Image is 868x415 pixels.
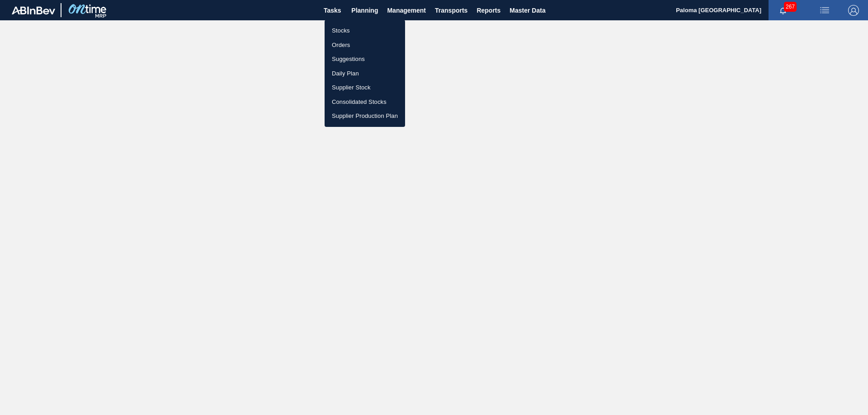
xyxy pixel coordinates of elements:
[325,109,405,123] a: Supplier Production Plan
[325,23,405,38] a: Stocks
[325,52,405,66] a: Suggestions
[325,66,405,81] a: Daily Plan
[325,80,405,95] a: Supplier Stock
[325,95,405,109] a: Consolidated Stocks
[325,38,405,52] a: Orders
